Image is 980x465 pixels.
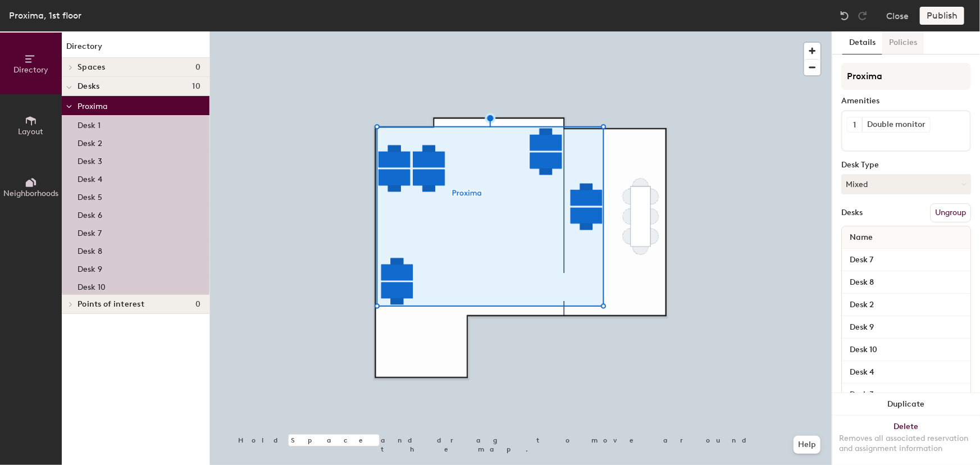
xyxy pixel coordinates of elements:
span: 0 [195,63,200,72]
span: Points of interest [78,300,144,309]
input: Unnamed desk [844,342,968,358]
span: 10 [192,82,200,91]
p: Desk 2 [78,135,102,148]
input: Unnamed desk [844,297,968,313]
span: 1 [854,119,856,131]
button: Policies [882,31,924,54]
input: Unnamed desk [844,320,968,335]
p: Desk 4 [78,171,102,184]
span: Spaces [78,63,106,72]
button: 1 [847,117,862,132]
span: 0 [195,300,200,309]
h1: Directory [62,40,209,58]
div: Proxima, 1st floor [9,8,81,22]
button: DeleteRemoves all associated reservation and assignment information [832,416,980,465]
img: Undo [839,10,850,21]
p: Desk 10 [78,279,106,292]
input: Unnamed desk [844,364,968,380]
div: Desk Type [841,161,971,170]
p: Desk 3 [78,153,102,166]
button: Details [842,31,882,54]
div: Desks [841,208,863,217]
input: Unnamed desk [844,387,968,403]
input: Unnamed desk [844,252,968,268]
p: Desk 5 [78,189,102,202]
span: Layout [19,127,44,136]
button: Close [886,7,909,25]
div: Double monitor [862,117,930,132]
span: Proxima [78,102,107,111]
div: Amenities [841,97,971,106]
button: Mixed [841,174,971,194]
p: Desk 6 [78,207,102,220]
p: Desk 7 [78,225,102,238]
input: Unnamed desk [844,275,968,290]
img: Redo [857,10,868,21]
p: Desk 8 [78,243,102,256]
span: Name [844,227,878,248]
button: Duplicate [832,393,980,416]
div: Removes all associated reservation and assignment information [839,434,973,454]
span: Neighborhoods [3,189,58,198]
span: Directory [13,65,48,75]
button: Help [794,436,821,454]
span: Desks [78,82,99,91]
p: Desk 9 [78,261,102,274]
p: Desk 1 [78,117,101,130]
button: Ungroup [930,203,971,222]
